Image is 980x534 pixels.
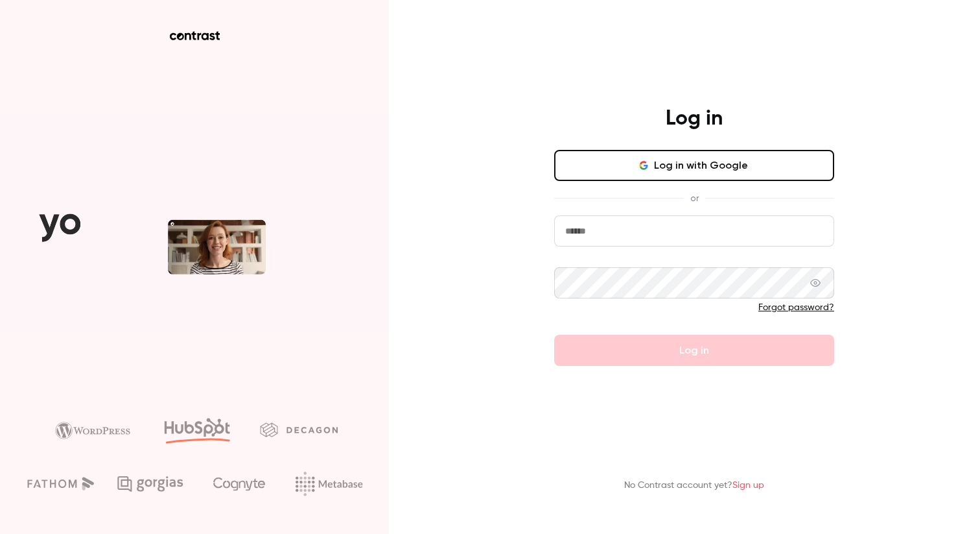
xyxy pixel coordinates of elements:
[260,422,338,437] img: decagon
[554,150,834,181] button: Log in with Google
[684,191,705,205] span: or
[624,479,764,492] p: No Contrast account yet?
[732,481,764,490] a: Sign up
[666,106,723,132] h4: Log in
[758,303,834,312] a: Forgot password?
